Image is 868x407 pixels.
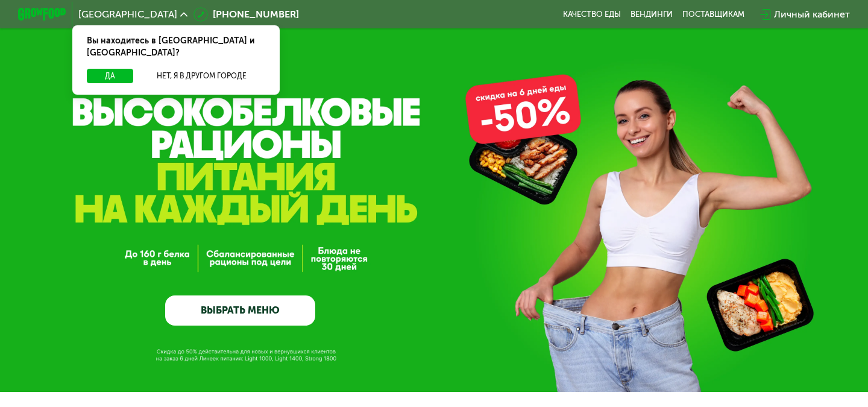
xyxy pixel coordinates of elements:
div: Вы находитесь в [GEOGRAPHIC_DATA] и [GEOGRAPHIC_DATA]? [72,25,280,69]
span: [GEOGRAPHIC_DATA] [78,10,177,19]
a: [PHONE_NUMBER] [193,7,299,22]
div: поставщикам [682,10,744,19]
a: ВЫБРАТЬ МЕНЮ [165,295,315,326]
div: Личный кабинет [774,7,850,22]
a: Вендинги [631,10,673,19]
a: Качество еды [563,10,621,19]
button: Нет, я в другом городе [138,69,265,83]
button: Да [87,69,133,83]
